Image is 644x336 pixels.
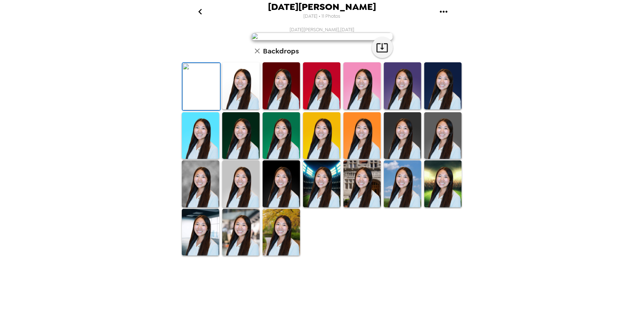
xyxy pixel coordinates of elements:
[290,27,354,33] span: [DATE][PERSON_NAME] , [DATE]
[268,2,376,12] span: [DATE][PERSON_NAME]
[251,33,393,40] img: user
[304,12,341,21] span: [DATE] • 11 Photos
[183,63,220,110] img: Original
[263,45,299,57] h6: Backdrops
